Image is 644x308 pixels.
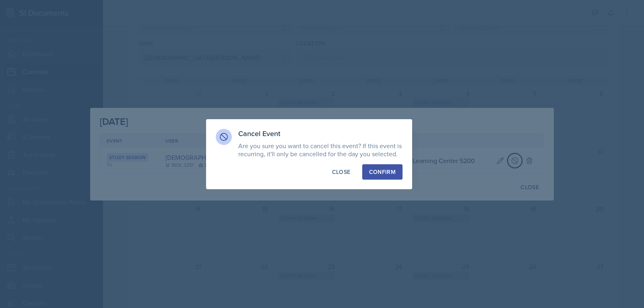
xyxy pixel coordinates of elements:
[325,164,357,180] button: Close
[369,168,396,176] div: Confirm
[238,142,402,158] p: Are you sure you want to cancel this event? If this event is recurring, it'll only be cancelled f...
[238,129,402,138] h3: Cancel Event
[362,164,402,180] button: Confirm
[332,168,351,176] div: Close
